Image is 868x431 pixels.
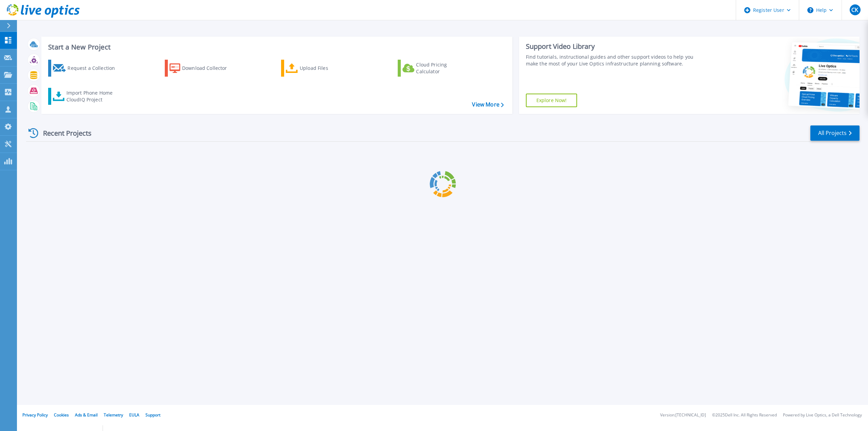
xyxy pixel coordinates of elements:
[129,412,139,418] a: EULA
[660,413,706,417] li: Version: [TECHNICAL_ID]
[22,412,48,418] a: Privacy Policy
[526,94,577,107] a: Explore Now!
[182,61,236,75] div: Download Collector
[783,413,862,417] li: Powered by Live Optics, a Dell Technology
[26,125,101,141] div: Recent Projects
[300,61,354,75] div: Upload Files
[67,61,122,75] div: Request a Collection
[851,7,858,13] span: CK
[48,60,124,77] a: Request a Collection
[165,60,240,77] a: Download Collector
[398,60,473,77] a: Cloud Pricing Calculator
[810,125,860,141] a: All Projects
[104,412,123,418] a: Telemetry
[416,61,470,75] div: Cloud Pricing Calculator
[526,54,702,67] div: Find tutorials, instructional guides and other support videos to help you make the most of your L...
[712,413,777,417] li: © 2025 Dell Inc. All Rights Reserved
[472,101,504,108] a: View More
[526,42,702,51] div: Support Video Library
[281,60,357,77] a: Upload Files
[145,412,160,418] a: Support
[66,90,119,103] div: Import Phone Home CloudIQ Project
[75,412,98,418] a: Ads & Email
[54,412,69,418] a: Cookies
[48,43,504,51] h3: Start a New Project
